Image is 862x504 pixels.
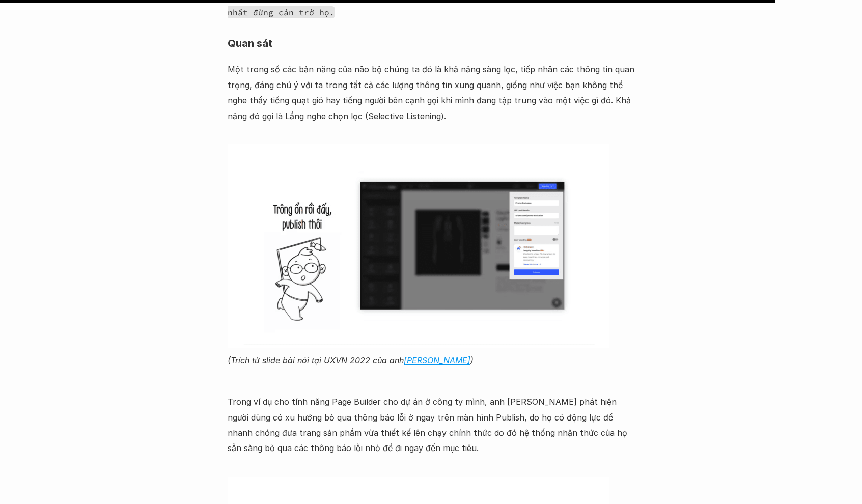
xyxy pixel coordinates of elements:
a: [PERSON_NAME] [404,355,470,366]
p: Một trong số các bản năng của não bộ chúng ta đó là khả năng sàng lọc, tiếp nhân các thông tin qu... [228,62,635,124]
h4: Quan sát [228,30,635,57]
p: Trong ví dụ cho tính năng Page Builder cho dự án ở công ty mình, anh [PERSON_NAME] phát hiện ngườ... [228,394,635,456]
em: ) [470,355,474,366]
em: (Trích từ slide bài nói tại UXVN 2022 của anh [228,355,404,366]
